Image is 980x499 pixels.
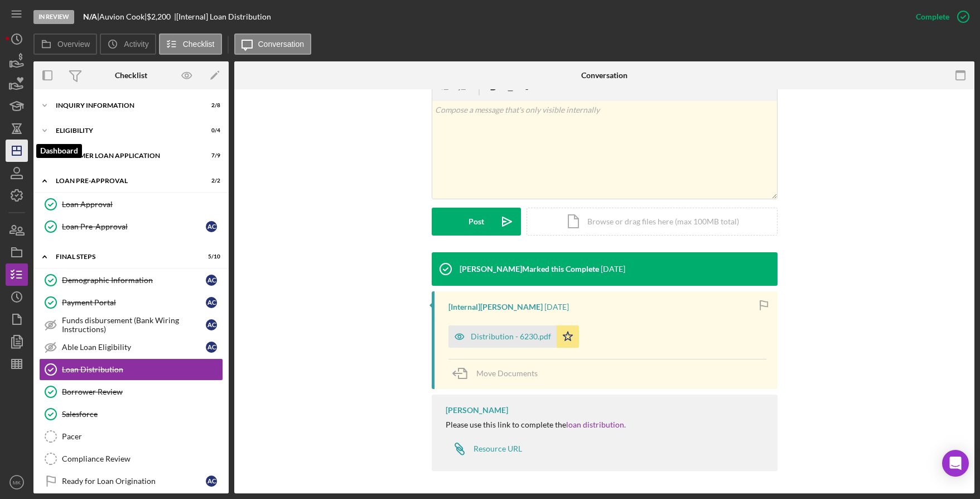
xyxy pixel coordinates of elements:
button: Conversation [234,33,312,55]
div: 2 / 8 [200,102,220,109]
div: Consumer Loan Application [56,152,192,159]
a: Loan Distribution [39,358,223,381]
span: $2,200 [147,12,171,21]
label: Activity [124,40,148,49]
a: Funds disbursement (Bank Wiring Instructions)AC [39,314,223,336]
label: Overview [57,40,90,49]
a: Loan Pre-ApprovalAC [39,215,223,238]
div: 0 / 4 [200,127,220,134]
div: Auvion Cook | [99,12,147,21]
div: Inquiry Information [56,102,192,109]
a: Compliance Review [39,448,223,470]
div: Loan Pre-Approval [62,222,206,231]
a: Salesforce [39,403,223,425]
a: Pacer [39,425,223,448]
div: Funds disbursement (Bank Wiring Instructions) [62,316,206,334]
div: Eligibility [56,127,192,134]
time: 2025-09-10 01:32 [544,303,569,311]
div: | [83,12,99,21]
button: MK [6,471,28,493]
button: Activity [100,33,156,55]
div: Checklist [115,71,147,80]
div: Pacer [62,432,223,441]
div: Post [469,208,484,236]
button: Overview [33,33,97,55]
div: FINAL STEPS [56,253,192,260]
button: Post [432,208,521,236]
div: | [Internal] Loan Distribution [174,12,271,21]
div: 2 / 2 [200,177,220,184]
div: Salesforce [62,410,223,419]
b: N/A [83,12,97,21]
a: Demographic InformationAC [39,269,223,291]
text: MK [13,479,21,486]
div: Open Intercom Messenger [942,450,969,477]
div: Borrower Review [62,387,223,396]
div: A C [206,275,217,286]
div: Ready for Loan Origination [62,477,206,486]
div: A C [206,476,217,487]
button: Move Documents [448,359,549,387]
div: A C [206,319,217,330]
div: A C [206,342,217,353]
div: Conversation [581,71,627,80]
button: Distribution - 6230.pdf [448,325,579,348]
a: Resource URL [446,438,522,460]
div: Complete [916,6,949,28]
div: 5 / 10 [200,253,220,260]
div: Distribution - 6230.pdf [471,332,551,341]
span: Move Documents [476,368,538,378]
a: Ready for Loan OriginationAC [39,470,223,492]
a: Loan Approval [39,193,223,215]
div: A C [206,221,217,232]
a: Payment PortalAC [39,291,223,314]
div: Resource URL [474,444,522,453]
div: Please use this link to complete the [446,420,626,429]
div: Demographic Information [62,276,206,285]
div: Compliance Review [62,454,223,463]
div: In Review [33,10,74,24]
div: [PERSON_NAME] [446,406,508,415]
div: Loan Approval [62,200,223,209]
div: Loan Pre-Approval [56,177,192,184]
label: Conversation [258,40,305,49]
label: Checklist [183,40,215,49]
div: Able Loan Eligibility [62,343,206,352]
time: 2025-09-10 01:32 [601,265,625,274]
div: 7 / 9 [200,152,220,159]
div: Loan Distribution [62,365,223,374]
button: Complete [905,6,974,28]
div: Payment Portal [62,298,206,307]
div: A C [206,297,217,308]
div: [PERSON_NAME] Marked this Complete [460,265,599,274]
a: Able Loan EligibilityAC [39,336,223,358]
a: Borrower Review [39,381,223,403]
a: loan distribution. [566,420,626,429]
button: Checklist [159,33,222,55]
div: [Internal] [PERSON_NAME] [448,303,543,311]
